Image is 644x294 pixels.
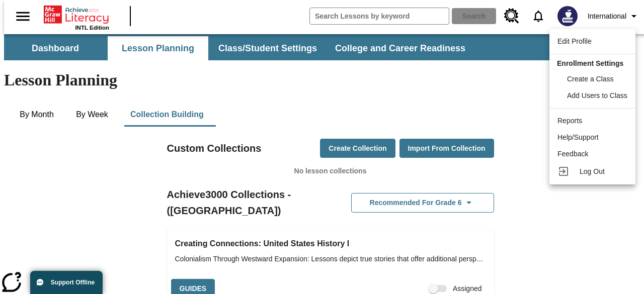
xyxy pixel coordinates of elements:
span: Edit Profile [557,37,592,45]
span: Reports [557,117,582,125]
span: Feedback [557,150,588,158]
span: Add Users to Class [567,91,627,100]
span: Help/Support [557,133,599,141]
span: Enrollment Settings [557,59,623,67]
span: Create a Class [567,75,614,83]
span: Log Out [580,167,605,175]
